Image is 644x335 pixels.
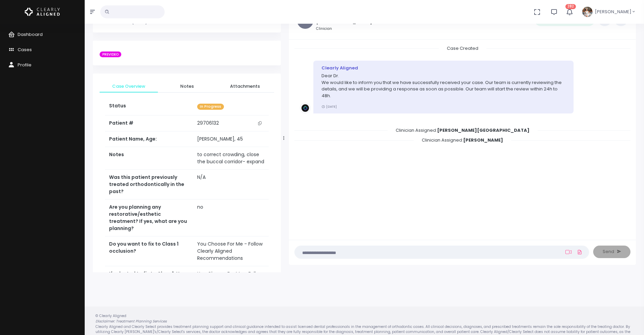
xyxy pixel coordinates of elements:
span: Case Created [439,43,486,54]
span: 282 [565,4,576,9]
em: Disclaimer: Treatment Planning Services [96,319,167,324]
small: [DATE] [321,104,337,109]
span: In Progress [197,104,224,110]
th: Notes [105,147,193,170]
h5: [PERSON_NAME][GEOGRAPHIC_DATA] [316,13,402,25]
th: Patient # [105,116,193,131]
img: Header Avatar [581,6,594,18]
span: Clinician Assigned: [414,135,511,145]
div: scrollable content [294,45,630,232]
td: N/A [193,170,269,200]
th: Was this patient previously treated orthodontically in the past? [105,170,193,200]
a: Add Files [576,246,584,258]
small: Clinician [316,26,402,32]
span: Profile [18,62,32,68]
div: scrollable content [93,4,281,272]
th: If selected to fix to Class 1, How do you prefer to treat it? [105,266,193,296]
td: You Choose For Me - Follow Clearly Aligned Recommendations [193,236,269,266]
p: Dear Dr. We would like to inform you that we have successfully received your case. Our team is cu... [321,72,565,99]
td: no [193,200,269,236]
span: [PERSON_NAME] [595,8,631,15]
img: Logo Horizontal [25,5,60,19]
span: Clinician Assigned: [388,125,538,135]
td: [PERSON_NAME], 45 [193,131,269,147]
th: Do you want to fix to Class 1 occlusion? [105,236,193,266]
span: PREVIDEO [100,51,121,58]
td: 29706132 [193,116,269,131]
div: Clearly Aligned [321,65,565,71]
th: Are you planning any restorative/esthetic treatment? If yes, what are you planning? [105,200,193,236]
a: Add Loom Video [564,249,573,255]
b: [PERSON_NAME][GEOGRAPHIC_DATA] [437,127,529,133]
td: You Choose For Me - Follow Clearly Aligned Recommendations [193,266,269,296]
th: Status [105,98,193,116]
span: Cases [18,46,32,53]
span: Case Overview [105,83,152,90]
span: Dashboard [18,31,43,38]
th: Patient Name, Age: [105,131,193,147]
span: Attachments [221,83,269,90]
td: to correct crowding, close the buccal corridor- expand [193,147,269,170]
span: Notes [163,83,211,90]
b: [PERSON_NAME] [463,137,503,143]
